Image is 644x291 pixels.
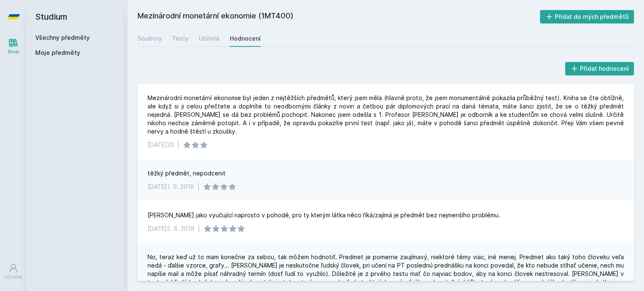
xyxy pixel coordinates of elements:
div: [DATE]20 [148,141,174,149]
button: Přidat do mých předmětů [540,10,634,23]
button: Přidat hodnocení [565,62,634,75]
div: Hodnocení [230,34,261,43]
a: Hodnocení [230,30,261,47]
a: Study [2,33,25,59]
div: Testy [172,34,189,43]
div: Učitelé [199,34,220,43]
a: Testy [172,30,189,47]
div: Soubory [138,34,162,43]
h2: Mezinárodní monetární ekonomie (1MT400) [138,10,540,23]
div: | [197,183,200,191]
span: Moje předměty [35,49,80,57]
a: Všechny předměty [35,34,90,41]
a: Učitelé [199,30,220,47]
div: Uživatel [5,274,22,280]
div: Mezinárodní monetární ekonomie byl jeden z nejtěžších předmětů, který jsem měla (hlavně proto, že... [148,94,624,136]
div: | [198,224,200,233]
div: Study [8,49,20,55]
div: | [177,141,179,149]
div: [DATE]1. 9. 2018 [148,183,194,191]
a: Soubory [138,30,162,47]
div: [DATE]2. 6. 2018 [148,224,195,233]
div: těžký předmět, nepodcenit [148,169,226,178]
div: [PERSON_NAME] jako vyučující naprosto v pohodě, pro ty kterým látka něco říká/zajímá je předmět b... [148,211,500,219]
a: Uživatel [2,259,25,284]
